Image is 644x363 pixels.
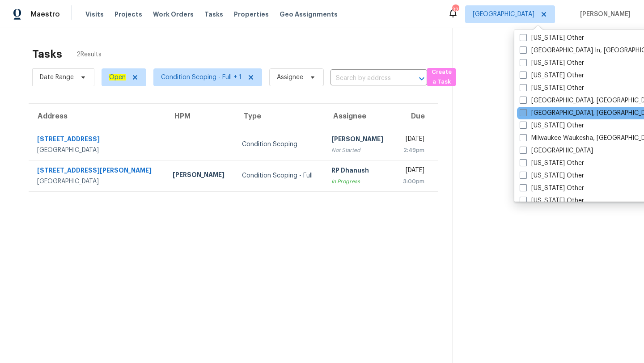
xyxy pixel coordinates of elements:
[204,11,223,17] span: Tasks
[324,104,394,129] th: Assignee
[37,177,158,186] div: [GEOGRAPHIC_DATA]
[415,72,428,85] button: Open
[520,121,584,130] label: [US_STATE] Other
[401,166,424,177] div: [DATE]
[161,73,241,82] span: Condition Scoping - Full + 1
[401,146,424,155] div: 2:49pm
[114,10,142,19] span: Projects
[427,68,456,86] button: Create a Task
[37,166,158,177] div: [STREET_ADDRESS][PERSON_NAME]
[520,159,584,168] label: [US_STATE] Other
[85,10,104,19] span: Visits
[109,74,126,80] ah_el_jm_1744035306855: Open
[37,146,158,155] div: [GEOGRAPHIC_DATA]
[520,59,584,68] label: [US_STATE] Other
[520,84,584,93] label: [US_STATE] Other
[331,146,386,155] div: Not Started
[32,50,62,59] h2: Tasks
[40,73,74,82] span: Date Range
[234,10,269,19] span: Properties
[242,140,317,149] div: Condition Scoping
[452,5,458,14] div: 32
[520,71,584,80] label: [US_STATE] Other
[401,177,424,186] div: 3:00pm
[277,73,303,82] span: Assignee
[330,72,402,85] input: Search by address
[76,50,102,59] span: 2 Results
[520,171,584,180] label: [US_STATE] Other
[520,34,584,42] label: [US_STATE] Other
[520,196,584,205] label: [US_STATE] Other
[401,135,424,146] div: [DATE]
[242,171,317,180] div: Condition Scoping - Full
[576,10,631,19] span: [PERSON_NAME]
[173,170,228,181] div: [PERSON_NAME]
[153,10,194,19] span: Work Orders
[280,10,338,19] span: Geo Assignments
[331,166,386,177] div: RP Dhanush
[432,67,451,88] span: Create a Task
[520,184,584,193] label: [US_STATE] Other
[30,10,60,19] span: Maestro
[331,177,386,186] div: In Progress
[520,146,593,155] label: [GEOGRAPHIC_DATA]
[473,10,534,19] span: [GEOGRAPHIC_DATA]
[331,135,386,146] div: [PERSON_NAME]
[165,104,235,129] th: HPM
[29,104,165,129] th: Address
[394,104,438,129] th: Due
[37,135,158,146] div: [STREET_ADDRESS]
[235,104,324,129] th: Type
